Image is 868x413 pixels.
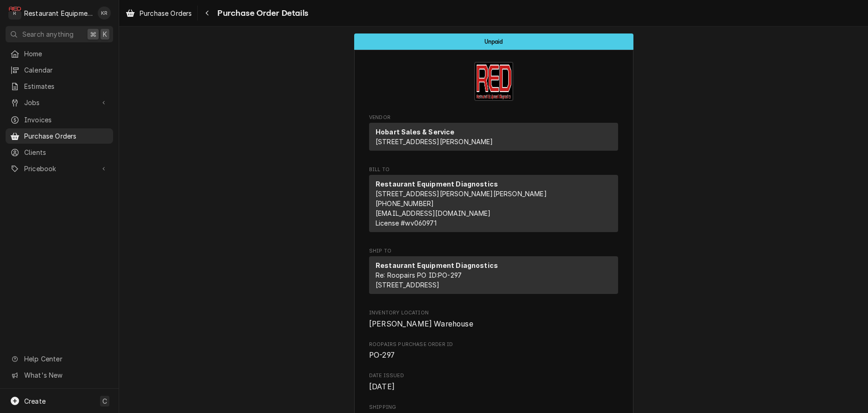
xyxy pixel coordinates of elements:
[369,309,618,329] div: Inventory Location
[6,351,113,366] a: Go to Help Center
[369,341,618,348] span: Roopairs Purchase Order ID
[376,209,491,217] a: [EMAIL_ADDRESS][DOMAIN_NAME]
[24,49,108,59] span: Home
[369,123,618,154] div: Vendor
[369,350,618,361] span: Roopairs Purchase Order ID
[376,190,547,198] span: [STREET_ADDRESS][PERSON_NAME][PERSON_NAME]
[369,256,618,294] div: Ship To
[6,145,113,160] a: Clients
[22,29,74,39] span: Search anything
[369,382,395,391] span: [DATE]
[369,114,618,121] span: Vendor
[6,26,113,42] button: Search anything⌘K
[215,7,308,20] span: Purchase Order Details
[369,341,618,361] div: Roopairs Purchase Order ID
[6,112,113,127] a: Invoices
[6,128,113,144] a: Purchase Orders
[6,367,113,383] a: Go to What's New
[122,6,195,21] a: Purchase Orders
[369,247,618,298] div: Purchase Order Ship To
[376,180,498,188] strong: Restaurant Equipment Diagnostics
[369,381,618,393] span: Date Issued
[90,29,96,39] span: ⌘
[103,29,107,39] span: K
[369,114,618,155] div: Purchase Order Vendor
[24,98,94,107] span: Jobs
[8,7,21,20] div: Restaurant Equipment Diagnostics's Avatar
[369,372,618,380] span: Date Issued
[369,166,618,173] span: Bill To
[484,39,503,45] span: Unpaid
[140,8,192,18] span: Purchase Orders
[376,128,455,136] strong: Hobart Sales & Service
[376,271,462,279] span: Re: Roopairs PO ID: PO-297
[6,62,113,78] a: Calendar
[376,219,437,227] span: License # wv060971
[474,62,513,101] img: Logo
[6,95,113,110] a: Go to Jobs
[24,354,108,364] span: Help Center
[369,351,395,360] span: PO-297
[24,8,93,18] div: Restaurant Equipment Diagnostics
[369,175,618,236] div: Bill To
[24,81,108,91] span: Estimates
[369,247,618,255] span: Ship To
[102,396,107,406] span: C
[98,7,111,20] div: Kelli Robinette's Avatar
[98,7,111,20] div: KR
[6,79,113,94] a: Estimates
[369,175,618,232] div: Bill To
[8,7,21,20] div: R
[369,309,618,317] span: Inventory Location
[369,404,618,411] span: Shipping
[376,261,498,269] strong: Restaurant Equipment Diagnostics
[376,200,434,207] a: [PHONE_NUMBER]
[369,256,618,298] div: Ship To
[369,320,473,328] span: [PERSON_NAME] Warehouse
[24,397,46,405] span: Create
[369,372,618,392] div: Date Issued
[354,33,633,50] div: Status
[24,131,108,141] span: Purchase Orders
[376,138,493,146] span: [STREET_ADDRESS][PERSON_NAME]
[24,164,94,173] span: Pricebook
[200,6,215,20] button: Navigate back
[369,166,618,236] div: Purchase Order Bill To
[6,46,113,61] a: Home
[24,65,108,75] span: Calendar
[369,123,618,151] div: Vendor
[376,281,440,289] span: [STREET_ADDRESS]
[24,370,108,380] span: What's New
[369,319,618,330] span: Inventory Location
[6,161,113,176] a: Go to Pricebook
[24,147,108,157] span: Clients
[24,115,108,125] span: Invoices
